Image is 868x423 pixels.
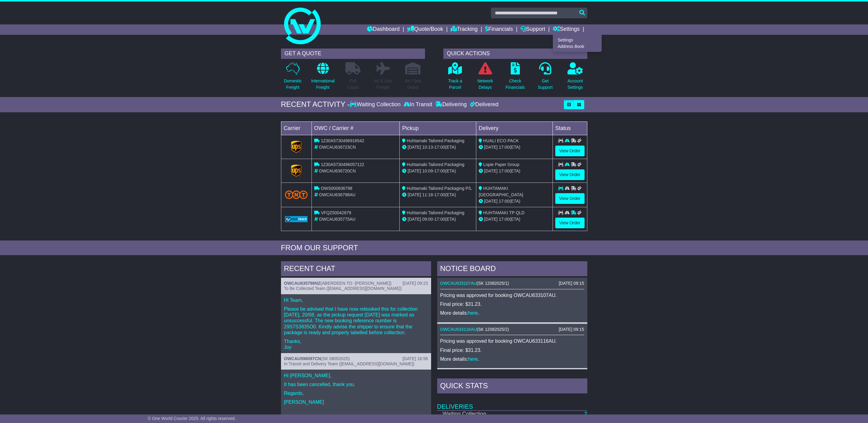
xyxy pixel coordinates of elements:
div: Delivering [434,101,468,108]
div: In Transit [402,101,434,108]
div: - (ETA) [402,144,474,150]
span: Huhtamaki Tailored Packaging [407,162,464,167]
td: Waiting Collection [437,410,525,418]
a: 2 [584,411,587,417]
td: OWC / Carrier # [312,121,400,135]
span: OWCAU636723CN [319,145,356,150]
div: (ETA) [479,144,550,150]
span: VFQZ50042879 [321,210,351,215]
span: [DATE] [408,168,421,173]
p: Final price: $31.23. [440,347,584,353]
span: 1Z30A5730496057122 [321,162,364,167]
span: 17:00 [434,168,445,173]
a: here [468,310,478,316]
a: Settings [553,24,580,35]
div: - (ETA) [402,192,474,198]
a: View Order [555,218,585,228]
span: 1Z30A5730496916542 [321,138,364,143]
span: [DATE] [408,145,421,150]
p: Full Loads [345,78,361,91]
span: 17:00 [499,168,510,173]
a: Track aParcel [448,62,463,94]
span: 10:13 [422,145,433,150]
div: RECENT ACTIVITY - [281,100,350,109]
p: Air / Sea Depot [405,78,421,91]
p: Account Settings [567,78,583,91]
span: [DATE] [484,199,498,204]
span: HUHTAMAKI [GEOGRAPHIC_DATA] [479,186,523,197]
div: (ETA) [479,168,550,174]
td: Delivery [476,121,553,135]
a: View Order [555,193,585,204]
div: Delivered [468,101,499,108]
p: Hi [PERSON_NAME], [284,373,428,378]
div: ( ) [440,327,584,332]
p: More details: . [440,356,584,362]
div: Quick Stats [437,378,587,395]
img: GetCarrierServiceLogo [291,141,301,153]
p: Pricing was approved for booking OWCAU633116AU. [440,338,584,344]
span: 11:18 [422,192,433,197]
a: NetworkDelays [477,62,493,94]
span: [DATE] [408,217,421,222]
div: [DATE] 09:15 [559,327,584,332]
span: HUHTAMAKI TP QLD [483,210,524,215]
div: [DATE] 09:23 [402,281,428,286]
p: Get Support [538,78,553,91]
div: FROM OUR SUPPORT [281,244,587,252]
p: More details: . [440,310,584,316]
a: OWCAU635798NZ [284,281,321,286]
span: 09:00 [422,217,433,222]
span: Huhtamaki Tailored Packaging P/L [407,186,472,191]
a: InternationalFreight [311,62,335,94]
td: Pickup [400,121,476,135]
a: CheckFinancials [505,62,525,94]
span: 17:00 [434,145,445,150]
div: RECENT CHAT [281,261,431,278]
span: 17:00 [499,199,510,204]
a: View Order [555,169,585,180]
div: [DATE] 09:15 [559,281,584,286]
span: SK 12082025/1 [478,281,508,286]
span: 17:00 [499,145,510,150]
div: QUICK ACTIONS [443,49,587,59]
div: Quote/Book [553,35,602,52]
p: Hi Team, [284,297,428,303]
a: Dashboard [367,24,400,35]
div: ( ) [284,356,428,361]
p: Track a Parcel [448,78,462,91]
span: In Transit and Delivery Team ([EMAIL_ADDRESS][DOMAIN_NAME]) [284,361,415,366]
img: GetCarrierServiceLogo [291,164,301,177]
span: OWCAU635775AU [319,217,355,222]
span: 17:00 [434,192,445,197]
p: Air & Sea Freight [374,78,392,91]
span: ABERDEEN TO -[PERSON_NAME] [322,281,390,286]
span: OWCAU636720CN [319,168,356,173]
p: Regards, [284,390,428,396]
p: [PERSON_NAME] [284,399,428,405]
a: DomesticFreight [283,62,302,94]
div: (ETA) [479,216,550,222]
span: [DATE] [484,145,498,150]
td: Carrier [281,121,312,135]
a: OWCAU596097CN [284,356,321,361]
span: SK 08052025 [322,356,348,361]
span: Lopie Paper Group [483,162,519,167]
div: ( ) [440,281,584,286]
p: Network Delays [477,78,493,91]
div: GET A QUOTE [281,49,425,59]
p: Domestic Freight [284,78,301,91]
a: OWCAU633107AU [440,281,477,286]
div: NOTICE BOARD [437,261,587,278]
a: OWCAU633116AU [440,327,477,332]
a: AccountSettings [567,62,583,94]
div: Waiting Collection [350,101,402,108]
span: 17:00 [499,217,510,222]
a: Address Book [553,43,601,50]
a: View Order [555,146,585,156]
p: It has been cancelled, thank you. [284,381,428,387]
div: - (ETA) [402,216,474,222]
a: GetSupport [537,62,553,94]
a: Financials [485,24,513,35]
div: - (ETA) [402,168,474,174]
